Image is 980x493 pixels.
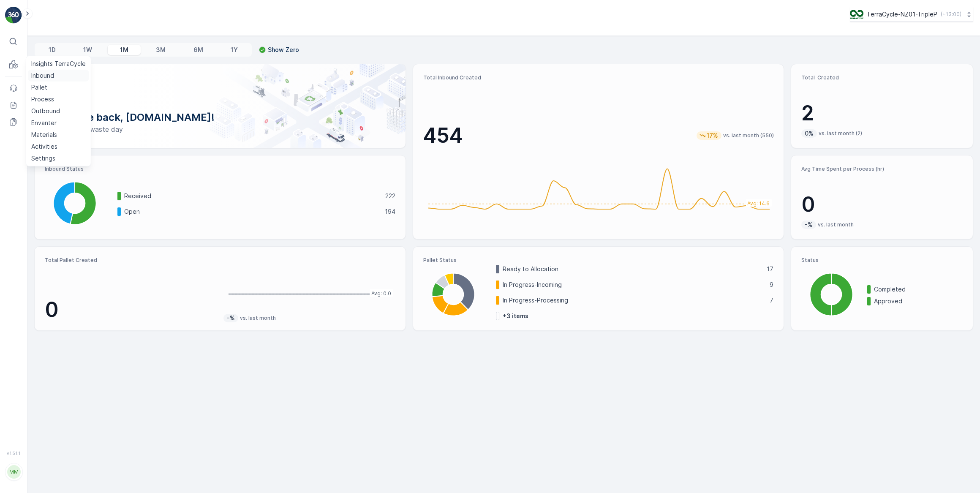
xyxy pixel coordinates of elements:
p: 222 [385,192,395,200]
div: MM [7,465,21,479]
p: Total Created [801,74,963,81]
p: 7 [770,296,773,305]
p: Approved [874,297,963,305]
p: 1W [83,46,92,54]
p: 6M [193,46,203,54]
p: Inbound Status [45,166,395,172]
p: 9 [770,281,773,289]
p: 0% [804,129,814,138]
p: 17 [767,265,773,273]
p: Total Pallet Created [45,257,217,264]
p: 17% [706,131,719,140]
p: -% [804,221,814,229]
p: Pallet Status [423,257,774,264]
p: Received [124,192,380,200]
p: 194 [385,207,395,216]
img: TC_7kpGtVS.png [850,10,863,19]
p: vs. last month (550) [723,132,774,139]
p: 1D [49,46,56,54]
p: Total Inbound Created [423,74,774,81]
p: vs. last month [818,221,854,228]
p: ( +13:00 ) [941,11,961,18]
p: Ready to Allocation [503,265,762,273]
p: Have a zero-waste day [48,124,392,134]
p: Avg Time Spent per Process (hr) [801,166,963,172]
button: MM [5,458,22,486]
p: In Progress-Processing [503,296,765,305]
p: Show Zero [268,46,299,54]
p: -% [226,314,236,322]
p: Open [124,207,379,216]
p: vs. last month [240,315,276,321]
p: 1Y [231,46,238,54]
button: TerraCycle-NZ01-TripleP(+13:00) [850,7,973,22]
img: logo [5,7,22,24]
p: TerraCycle-NZ01-TripleP [867,10,937,19]
p: 454 [423,123,463,148]
p: 1M [120,46,128,54]
p: 0 [801,192,963,217]
p: + 3 items [503,312,528,320]
p: Welcome back, [DOMAIN_NAME]! [48,111,392,124]
p: 0 [45,297,217,322]
p: vs. last month (2) [819,130,862,137]
p: Completed [874,285,963,294]
p: Status [801,257,963,264]
p: 2 [801,101,963,126]
p: 3M [156,46,166,54]
span: v 1.51.1 [5,451,22,456]
p: In Progress-Incoming [503,281,765,289]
